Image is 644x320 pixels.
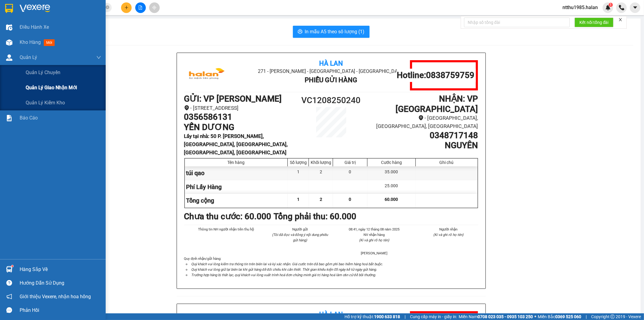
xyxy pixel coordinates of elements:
span: Kho hàng [20,39,41,45]
img: warehouse-icon [6,24,12,31]
div: Phản hồi [20,306,101,315]
li: 271 - [PERSON_NAME] - [GEOGRAPHIC_DATA] - [GEOGRAPHIC_DATA] [233,67,429,75]
div: Tên hàng [186,160,286,165]
img: solution-icon [6,115,12,121]
span: environment [418,115,424,120]
div: Hàng sắp về [20,265,101,274]
li: NV nhận hàng [344,232,404,237]
div: Ghi chú [417,160,476,165]
div: 35.000 [367,166,415,180]
span: Kết nối tổng đài [579,19,609,26]
span: question-circle [6,280,12,286]
span: | [405,313,405,320]
span: Hỗ trợ kỹ thuật: [344,313,400,320]
span: Báo cáo [20,114,38,122]
b: Lấy tại nhà : 50 P. [PERSON_NAME], [GEOGRAPHIC_DATA], [GEOGRAPHIC_DATA], [GEOGRAPHIC_DATA], [GEOG... [184,133,288,155]
input: Nhập số tổng đài [464,18,570,27]
span: 1 [610,3,612,7]
span: Cung cấp máy in - giấy in: [410,313,457,320]
i: (Tôi đã đọc và đồng ý nội dung phiếu gửi hàng) [272,233,328,242]
span: 60.000 [385,197,398,202]
div: 25.000 [367,180,415,194]
strong: 0708 023 035 - 0935 103 250 [478,314,533,319]
b: Tổng phải thu: 60.000 [274,211,357,221]
i: (Kí và ghi rõ họ tên) [433,233,463,237]
li: [PERSON_NAME] [344,250,404,256]
li: Người gửi [270,227,330,232]
b: Phiếu Gửi Hàng [305,76,357,84]
button: aim [149,2,160,13]
span: Quản Lý [20,54,37,61]
div: 1 [288,166,309,180]
b: Hà Lan [319,311,343,318]
span: aim [152,5,156,10]
span: close-circle [106,5,109,11]
div: Cước hàng [369,160,414,165]
span: ntthu1985.halan [558,4,603,11]
span: notification [6,294,12,299]
img: warehouse-icon [6,266,12,273]
span: copyright [610,315,615,319]
span: 2 [320,197,322,202]
span: printer [298,29,303,35]
span: Quản lý kiểm kho [26,99,65,106]
span: 0 [349,197,351,202]
img: phone-icon [619,5,624,10]
img: icon-new-feature [605,5,611,10]
span: Điều hành xe [20,23,49,31]
b: GỬI : VP [PERSON_NAME] [184,94,282,104]
div: Giá trị [335,160,366,165]
span: close-circle [106,5,109,9]
span: | [586,313,587,320]
i: Quý khách vui lòng giữ lại biên lai khi gửi hàng để đối chiếu khi cần thiết. Thời gian khiếu kiện... [191,267,377,272]
span: Quản lý giao nhận mới [26,84,77,91]
span: Miền Nam [459,313,533,320]
b: Hà Lan [319,60,343,67]
img: logo-vxr [5,4,13,13]
h1: VC1208250240 [294,94,368,107]
li: 08:41, ngày 12 tháng 08 năm 2025 [344,227,404,232]
img: warehouse-icon [6,39,12,46]
button: file-add [135,2,146,13]
span: environment [184,105,189,110]
div: Khối lượng [310,160,331,165]
span: Giới thiệu Vexere, nhận hoa hồng [20,293,91,300]
img: logo.jpg [184,60,229,90]
span: caret-down [633,5,638,10]
b: NHẬN : VP [GEOGRAPHIC_DATA] [396,94,478,114]
img: warehouse-icon [6,54,12,61]
sup: 1 [609,3,613,7]
sup: 1 [11,265,13,267]
span: Quản lý chuyến [26,69,60,76]
button: printerIn mẫu A5 theo số lượng (1) [293,26,370,38]
span: plus [124,5,129,10]
span: ⚪️ [534,315,536,318]
i: Trường hợp hàng bị thất lạc, quý khách vui lòng xuất trình hoá đơn chứng minh giá trị hàng hoá là... [191,273,376,277]
i: (Kí và ghi rõ họ tên) [359,238,389,242]
h1: NGUYÊN [368,140,478,151]
div: Hướng dẫn sử dụng [20,279,101,288]
h1: YẾN DƯƠNG [184,122,294,132]
b: Chưa thu cước : 60.000 [184,211,271,221]
li: - [STREET_ADDRESS] [184,104,294,112]
button: plus [121,2,132,13]
span: file-add [138,5,143,10]
div: Quy định nhận/gửi hàng : [184,256,478,278]
div: 2 [309,166,333,180]
div: Phí Lấy Hàng [185,180,288,194]
h1: Hotline: 0838759759 [397,70,474,80]
span: 1 [297,197,300,202]
li: Người nhận [418,227,478,232]
span: mới [44,39,55,46]
button: Kết nối tổng đài [575,18,614,27]
span: Miền Bắc [538,313,581,320]
i: Quý khách vui lòng kiểm tra thông tin trên biên lai và ký xác nhận. Giá cước trên đã bao gồm phí ... [191,262,383,266]
div: túi qao [185,166,288,180]
strong: 0369 525 060 [555,314,581,319]
h1: 0356586131 [184,112,294,122]
span: message [6,307,12,313]
div: Số lượng [289,160,307,165]
span: In mẫu A5 theo số lượng (1) [305,28,365,35]
h1: 0348717148 [368,130,478,141]
button: caret-down [630,2,640,13]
